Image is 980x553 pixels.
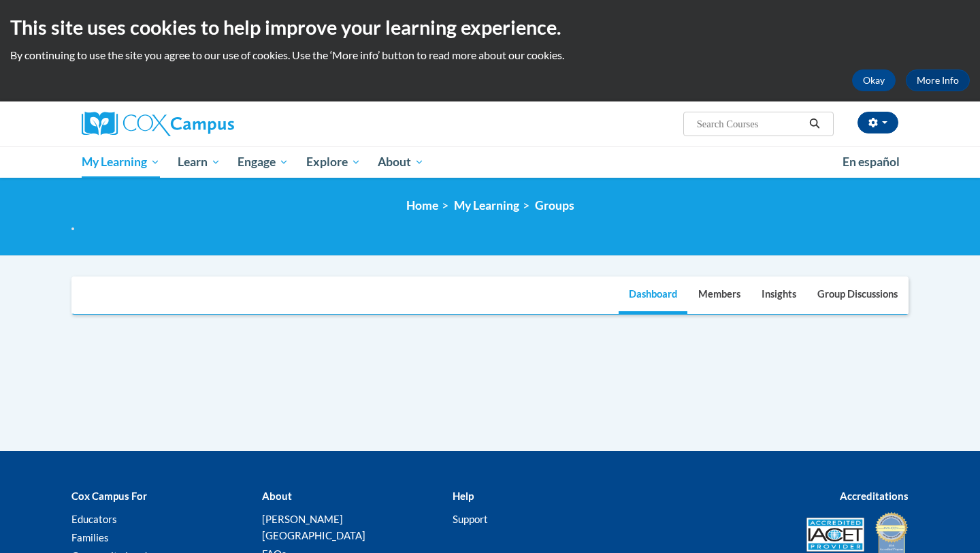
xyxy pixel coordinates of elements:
[297,146,370,178] a: Explore
[10,48,970,63] p: By continuing to use the site you agree to our use of cookies. Use the ‘More info’ button to read...
[852,69,896,91] button: Okay
[262,490,292,502] b: About
[619,277,687,314] a: Dashboard
[453,490,474,502] b: Help
[71,513,117,525] a: Educators
[370,146,434,178] a: About
[843,155,900,169] span: En español
[406,198,438,212] a: Home
[262,513,365,541] a: [PERSON_NAME][GEOGRAPHIC_DATA]
[453,513,488,525] a: Support
[906,69,970,91] a: More Info
[696,116,804,132] input: Search Courses
[10,14,970,41] h2: This site uses cookies to help improve your learning experience.
[178,154,220,170] span: Learn
[71,490,147,502] b: Cox Campus For
[71,531,109,543] a: Families
[229,146,297,178] a: Engage
[238,154,289,170] span: Engage
[806,518,864,552] img: Accredited IACET® Provider
[82,154,160,170] span: My Learning
[61,146,919,178] div: Main menu
[73,146,169,178] a: My Learning
[378,154,424,170] span: About
[169,146,229,178] a: Learn
[840,490,909,502] b: Accreditations
[807,277,908,314] a: Group Discussions
[804,116,825,132] button: Search
[857,112,898,133] button: Account Settings
[751,277,806,314] a: Insights
[306,154,361,170] span: Explore
[535,198,574,212] a: Groups
[454,198,519,212] a: My Learning
[834,148,909,176] a: En español
[688,277,751,314] a: Members
[82,112,234,136] img: Cox Campus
